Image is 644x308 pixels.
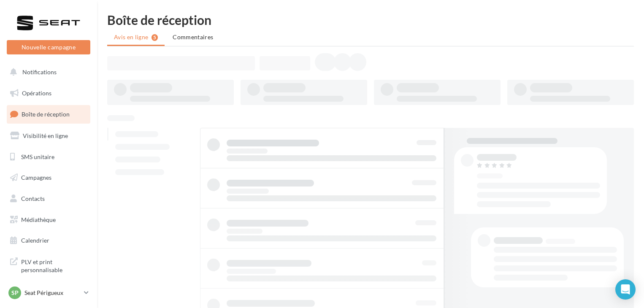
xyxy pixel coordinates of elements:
span: Calendrier [21,237,49,244]
span: PLV et print personnalisable [21,256,87,274]
a: Contacts [5,190,92,208]
span: Campagnes [21,174,51,181]
span: Visibilité en ligne [23,132,68,139]
div: Boîte de réception [107,14,634,26]
span: Contacts [21,195,45,202]
a: Campagnes DataOnDemand [5,281,92,306]
a: Visibilité en ligne [5,127,92,145]
span: SMS unitaire [21,153,54,160]
span: Commentaires [173,33,213,41]
span: Opérations [22,89,51,97]
a: Opérations [5,84,92,102]
button: Nouvelle campagne [7,40,90,54]
a: SP Seat Périgueux [7,285,90,301]
a: SMS unitaire [5,148,92,166]
span: Médiathèque [21,216,56,223]
a: Campagnes [5,169,92,186]
span: Boîte de réception [22,111,70,118]
div: Open Intercom Messenger [615,279,636,300]
a: Médiathèque [5,211,92,229]
a: PLV et print personnalisable [5,253,92,278]
a: Boîte de réception [5,105,92,123]
span: Notifications [22,68,57,76]
span: SP [11,289,19,297]
p: Seat Périgueux [24,289,81,297]
button: Notifications [5,63,89,81]
a: Calendrier [5,232,92,249]
span: Campagnes DataOnDemand [21,284,87,303]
